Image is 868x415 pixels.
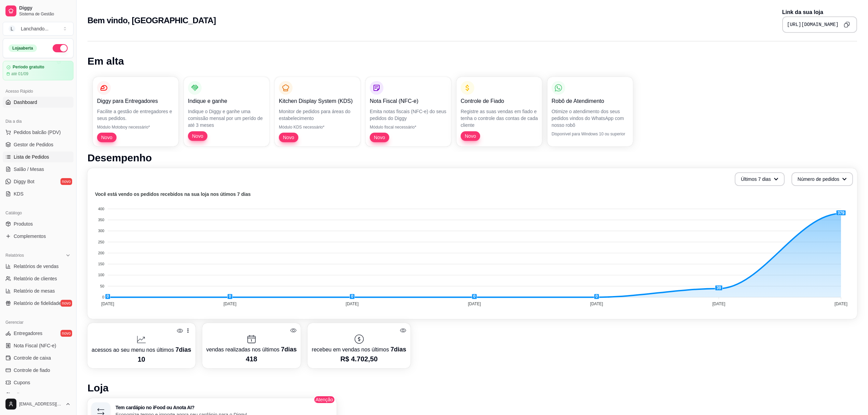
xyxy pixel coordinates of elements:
span: Relatório de fidelidade [14,300,61,307]
button: Robô de AtendimentoOtimize o atendimento dos seus pedidos vindos do WhatsApp com nosso robôDispon... [547,77,633,146]
p: Robô de Atendimento [552,97,629,105]
span: 7 dias [175,346,191,353]
span: Relatórios de vendas [14,263,59,270]
a: Complementos [3,231,73,242]
span: Novo [371,134,388,141]
a: Diggy Botnovo [3,176,73,187]
tspan: 0 [102,295,104,299]
tspan: 200 [98,251,104,255]
p: 418 [206,354,297,364]
a: Entregadoresnovo [3,328,73,339]
article: até 01/09 [11,71,28,77]
p: Emita notas fiscais (NFC-e) do seus pedidos do Diggy [370,108,447,122]
button: Nota Fiscal (NFC-e)Emita notas fiscais (NFC-e) do seus pedidos do DiggyMódulo fiscal necessário*Novo [366,77,451,146]
span: Pedidos balcão (PDV) [14,129,61,136]
text: Você está vendo os pedidos recebidos na sua loja nos útimos 7 dias [95,191,251,197]
span: 7 dias [281,346,297,353]
a: Dashboard [3,97,73,108]
a: Cupons [3,377,73,388]
div: Lanchando ... [21,25,49,32]
p: Nota Fiscal (NFC-e) [370,97,447,105]
a: Relatório de clientes [3,273,73,284]
tspan: [DATE] [712,302,725,306]
span: Diggy Bot [14,178,35,185]
a: Controle de caixa [3,352,73,363]
tspan: 50 [100,284,104,288]
tspan: [DATE] [468,302,481,306]
span: Novo [462,133,479,139]
span: Controle de caixa [14,354,51,361]
span: Diggy [19,5,71,11]
p: Kitchen Display System (KDS) [279,97,356,105]
tspan: [DATE] [101,302,114,306]
p: 10 [92,354,191,364]
span: KDS [14,190,24,197]
a: DiggySistema de Gestão [3,3,73,19]
a: Clientes [3,389,73,400]
button: [EMAIL_ADDRESS][DOMAIN_NAME] [3,396,73,412]
h1: Loja [87,382,857,394]
span: Relatórios [5,253,24,258]
button: Kitchen Display System (KDS)Monitor de pedidos para áreas do estabelecimentoMódulo KDS necessário... [275,77,360,146]
div: Acesso Rápido [3,86,73,97]
button: Diggy para EntregadoresFacilite a gestão de entregadores e seus pedidos.Módulo Motoboy necessário... [93,77,178,146]
a: Salão / Mesas [3,164,73,175]
a: Relatório de mesas [3,285,73,296]
span: Salão / Mesas [14,166,44,173]
span: Relatório de clientes [14,275,57,282]
span: Controle de fiado [14,367,50,374]
p: Indique o Diggy e ganhe uma comissão mensal por um perído de até 3 meses [188,108,265,129]
p: Monitor de pedidos para áreas do estabelecimento [279,108,356,122]
p: Diggy para Entregadores [97,97,174,105]
div: Catálogo [3,207,73,218]
a: Controle de fiado [3,365,73,376]
span: Complementos [14,233,46,240]
span: L [9,25,15,32]
tspan: [DATE] [590,302,603,306]
a: KDS [3,188,73,199]
span: Produtos [14,220,33,227]
a: Gestor de Pedidos [3,139,73,150]
span: Atenção [313,396,335,404]
p: Registre as suas vendas em fiado e tenha o controle das contas de cada cliente [461,108,538,129]
span: Gestor de Pedidos [14,141,53,148]
p: Indique e ganhe [188,97,265,105]
a: Relatórios de vendas [3,261,73,272]
span: Novo [98,134,115,141]
tspan: 100 [98,273,104,277]
button: Alterar Status [53,44,68,52]
h1: Desempenho [87,152,857,164]
article: Período gratuito [13,65,44,70]
span: Relatório de mesas [14,287,55,294]
tspan: 400 [98,207,104,211]
h3: Tem cardápio no iFood ou Anota AI? [116,405,333,410]
p: Controle de Fiado [461,97,538,105]
pre: [URL][DOMAIN_NAME] [787,21,839,28]
tspan: 150 [98,262,104,266]
button: Select a team [3,22,73,36]
a: Produtos [3,218,73,229]
button: Número de pedidos [791,172,853,186]
tspan: 250 [98,240,104,244]
a: Período gratuitoaté 01/09 [3,61,73,80]
tspan: 300 [98,229,104,233]
p: Otimize o atendimento dos seus pedidos vindos do WhatsApp com nosso robô [552,108,629,129]
p: vendas realizadas nos últimos [206,345,297,354]
a: Nota Fiscal (NFC-e) [3,340,73,351]
tspan: 350 [98,218,104,222]
p: Disponível para Windows 10 ou superior [552,131,629,137]
span: Clientes [14,391,31,398]
a: Lista de Pedidos [3,151,73,162]
p: acessos ao seu menu nos últimos [92,345,191,354]
button: Copy to clipboard [841,19,852,30]
h2: Bem vindo, [GEOGRAPHIC_DATA] [87,15,216,26]
p: Módulo KDS necessário* [279,124,356,130]
h1: Em alta [87,55,857,67]
button: Pedidos balcão (PDV) [3,127,73,138]
span: 7 dias [391,346,406,353]
span: [EMAIL_ADDRESS][DOMAIN_NAME] [19,401,63,407]
span: Cupons [14,379,30,386]
p: Módulo Motoboy necessário* [97,124,174,130]
button: Controle de FiadoRegistre as suas vendas em fiado e tenha o controle das contas de cada clienteNovo [457,77,542,146]
p: Facilite a gestão de entregadores e seus pedidos. [97,108,174,122]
